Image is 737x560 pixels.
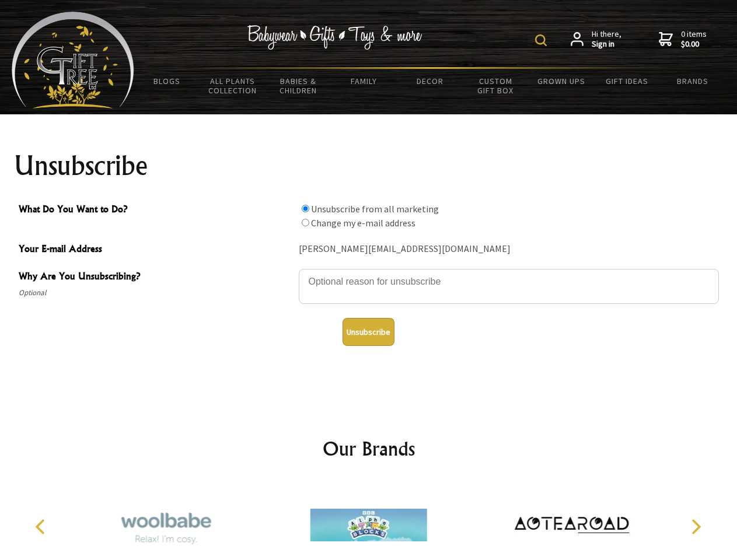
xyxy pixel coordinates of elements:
strong: $0.00 [681,39,707,50]
img: product search [535,34,547,46]
a: Babies & Children [266,69,331,103]
a: Decor [397,69,463,93]
a: All Plants Collection [200,69,266,103]
a: Brands [660,69,726,93]
img: Babyware - Gifts - Toys and more... [12,12,134,108]
a: 0 items$0.00 [659,29,707,50]
a: BLOGS [134,69,200,93]
span: Your E-mail Address [19,242,293,258]
a: Custom Gift Box [463,69,529,103]
span: Why Are You Unsubscribing? [19,269,293,286]
a: Gift Ideas [594,69,660,93]
h1: Unsubscribe [14,152,724,180]
button: Next [683,514,708,540]
a: Hi there,Sign in [571,29,621,50]
a: Grown Ups [528,69,594,93]
span: Hi there, [592,29,621,50]
a: Family [331,69,397,93]
label: Unsubscribe from all marketing [311,203,439,215]
input: What Do You Want to Do? [302,205,309,212]
textarea: Why Are You Unsubscribing? [299,269,719,304]
input: What Do You Want to Do? [302,219,309,226]
label: Change my e-mail address [311,217,415,229]
span: Optional [19,286,293,300]
span: 0 items [681,29,707,50]
button: Unsubscribe [343,318,394,346]
img: Babywear - Gifts - Toys & more [247,25,422,50]
span: What Do You Want to Do? [19,202,293,219]
h2: Our Brands [23,435,714,463]
button: Previous [29,514,55,540]
strong: Sign in [592,39,621,50]
div: [PERSON_NAME][EMAIL_ADDRESS][DOMAIN_NAME] [299,240,719,258]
